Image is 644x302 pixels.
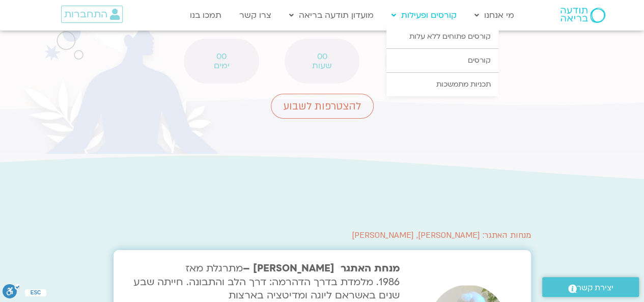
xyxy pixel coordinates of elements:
[469,6,519,25] a: מי אנחנו
[185,6,227,25] a: תמכו בנו
[243,262,400,275] strong: מנחת האתגר [PERSON_NAME] –
[234,6,276,25] a: צרו קשר
[284,100,361,112] span: להצטרפות לשבוע
[542,277,639,297] a: יצירת קשר
[197,52,245,61] span: 00
[114,231,531,240] h3: מנחות האתגר: [PERSON_NAME], [PERSON_NAME]
[197,61,245,70] span: ימים
[386,25,498,48] a: קורסים פתוחים ללא עלות
[386,73,498,96] a: תכניות מתמשכות
[386,6,462,25] a: קורסים ופעילות
[284,6,379,25] a: מועדון תודעה בריאה
[298,52,346,61] span: 00
[577,281,613,295] span: יצירת קשר
[64,9,107,20] span: התחברות
[386,49,498,72] a: קורסים
[271,94,374,119] a: להצטרפות לשבוע
[561,8,605,23] img: תודעה בריאה
[61,6,123,23] a: התחברות
[298,61,346,70] span: שעות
